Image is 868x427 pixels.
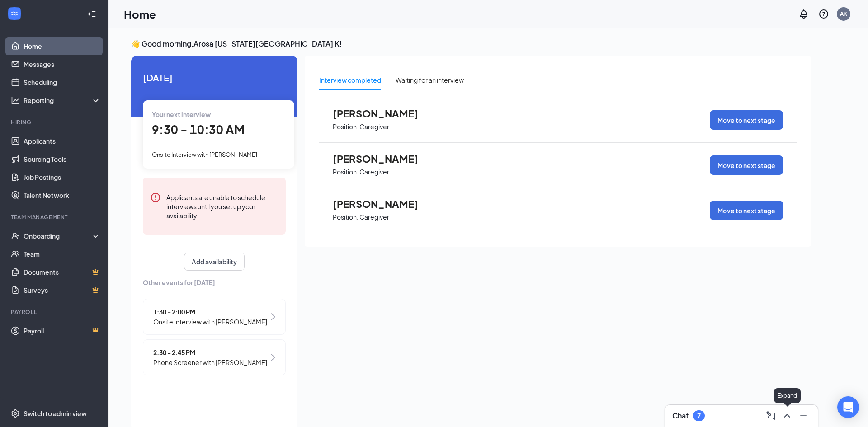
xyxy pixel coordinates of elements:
[796,408,811,423] button: Minimize
[11,409,20,418] svg: Settings
[697,412,701,420] div: 7
[24,168,101,186] a: Job Postings
[24,281,101,299] a: SurveysCrown
[11,96,20,105] svg: Analysis
[798,410,809,421] svg: Minimize
[672,411,689,421] h3: Chat
[24,245,101,263] a: Team
[11,213,99,221] div: Team Management
[24,322,101,340] a: PayrollCrown
[143,70,286,84] span: [DATE]
[396,75,464,85] div: Waiting for an interview
[153,317,267,327] span: Onsite Interview with [PERSON_NAME]
[153,307,267,317] span: 1:30 - 2:00 PM
[764,408,778,423] button: ComposeMessage
[333,213,359,221] p: Position:
[24,73,101,91] a: Scheduling
[166,192,278,220] div: Applicants are unable to schedule interviews until you set up your availability.
[143,277,286,287] span: Other events for [DATE]
[24,231,93,240] div: Onboarding
[24,150,101,168] a: Sourcing Tools
[818,9,829,19] svg: QuestionInfo
[10,9,19,18] svg: WorkstreamLogo
[24,409,87,418] div: Switch to admin view
[710,110,783,130] button: Move to next stage
[359,168,389,176] p: Caregiver
[152,110,211,118] span: Your next interview
[153,357,267,367] span: Phone Screener with [PERSON_NAME]
[152,151,257,158] span: Onsite Interview with [PERSON_NAME]
[24,263,101,281] a: DocumentsCrown
[11,231,20,240] svg: UserCheck
[11,308,99,316] div: Payroll
[710,155,783,175] button: Move to next stage
[359,122,389,131] p: Caregiver
[840,10,847,18] div: AK
[765,410,776,421] svg: ComposeMessage
[24,55,101,73] a: Messages
[837,396,859,418] div: Open Intercom Messenger
[359,213,389,221] p: Caregiver
[87,9,96,19] svg: Collapse
[774,388,801,403] div: Expand
[710,201,783,220] button: Move to next stage
[131,39,811,49] h3: 👋 Good morning, Arosa [US_STATE][GEOGRAPHIC_DATA] K !
[798,9,809,19] svg: Notifications
[150,192,161,203] svg: Error
[184,253,245,271] button: Add availability
[333,153,432,164] span: [PERSON_NAME]
[153,347,267,357] span: 2:30 - 2:45 PM
[333,198,432,210] span: [PERSON_NAME]
[780,408,794,423] button: ChevronUp
[24,132,101,150] a: Applicants
[782,410,793,421] svg: ChevronUp
[11,118,99,126] div: Hiring
[24,96,101,105] div: Reporting
[333,108,432,119] span: [PERSON_NAME]
[124,6,156,22] h1: Home
[319,75,381,85] div: Interview completed
[152,122,245,137] span: 9:30 - 10:30 AM
[333,122,359,131] p: Position:
[333,168,359,176] p: Position:
[24,186,101,204] a: Talent Network
[24,37,101,55] a: Home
